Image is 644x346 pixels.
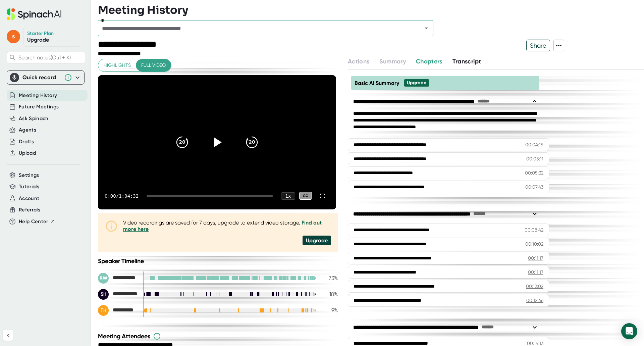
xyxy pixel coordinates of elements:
div: Upgrade [407,80,426,86]
div: CC [299,192,312,200]
button: Future Meetings [19,103,59,111]
span: Help Center [19,218,48,226]
div: Open Intercom Messenger [621,323,637,339]
div: TH [98,305,109,316]
button: Summary [379,57,406,66]
div: 1 x [281,192,295,200]
span: Actions [348,58,369,65]
div: 0:00 / 1:04:32 [105,193,139,199]
span: Search notes (Ctrl + K) [18,54,83,61]
span: Highlights [104,61,131,69]
button: Drafts [19,138,34,146]
div: Starter Plan [27,31,54,37]
div: 00:11:17 [528,255,543,261]
a: Upgrade [27,37,49,43]
button: Tutorials [19,183,39,191]
div: 00:12:02 [526,283,543,290]
div: SH [98,289,109,300]
button: Full video [136,59,171,71]
div: 00:05:32 [525,169,543,176]
div: 00:10:02 [525,241,543,247]
div: 00:05:11 [526,155,543,162]
button: Settings [19,171,39,179]
span: Full video [141,61,166,69]
div: Speaker Timeline [98,257,338,265]
div: Quick record [22,74,61,81]
button: Account [19,195,39,202]
span: Chapters [416,58,442,65]
button: Ask Spinach [19,115,49,122]
h3: Meeting History [98,4,188,16]
button: Meeting History [19,92,57,99]
div: Meeting Attendees [98,332,339,340]
div: 9 % [321,307,338,313]
button: Chapters [416,57,442,66]
button: Highlights [98,59,136,71]
div: Quick record [10,71,82,84]
div: 00:08:42 [525,227,543,233]
span: Transcript [452,58,481,65]
button: Collapse sidebar [3,330,13,341]
span: Basic AI Summary [355,80,399,86]
button: Agents [19,126,36,134]
div: Tom Horner [98,305,138,316]
span: s [7,30,20,43]
div: Upgrade [303,236,331,245]
div: Video recordings are saved for 7 days, upgrade to extend video storage. [123,219,331,232]
div: 00:11:17 [528,269,543,276]
button: Actions [348,57,369,66]
div: Kathy Woody [98,273,138,284]
button: Upload [19,149,36,157]
a: Find out more here [123,219,322,232]
span: Summary [379,58,406,65]
div: KW [98,273,109,284]
div: 00:07:43 [525,184,543,190]
button: Open [422,23,431,33]
button: Share [526,40,550,51]
button: Transcript [452,57,481,66]
button: Referrals [19,206,40,214]
span: Share [527,40,550,51]
div: 00:12:46 [526,297,543,304]
div: 73 % [321,275,338,281]
div: 00:04:15 [525,141,543,148]
div: 18 % [321,291,338,297]
div: Sara Hillman [98,289,138,300]
button: Help Center [19,218,55,226]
